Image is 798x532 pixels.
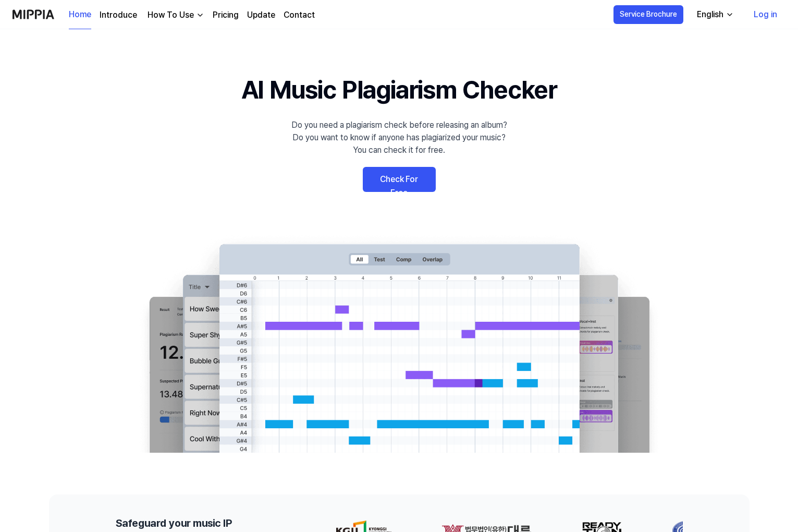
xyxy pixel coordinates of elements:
img: main Image [128,234,670,453]
a: Contact [284,9,315,21]
h1: AI Music Plagiarism Checker [241,71,557,108]
div: Do you need a plagiarism check before releasing an album? Do you want to know if anyone has plagi... [291,119,507,156]
a: Pricing [213,9,239,21]
a: Home [69,1,91,29]
button: English [689,4,740,25]
button: Service Brochure [613,5,683,24]
div: English [695,8,726,21]
div: How To Use [145,9,196,21]
a: Update [247,9,275,21]
button: How To Use [145,9,204,21]
a: Check For Free [363,167,436,192]
a: Introduce [100,9,137,21]
img: down [196,11,204,19]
